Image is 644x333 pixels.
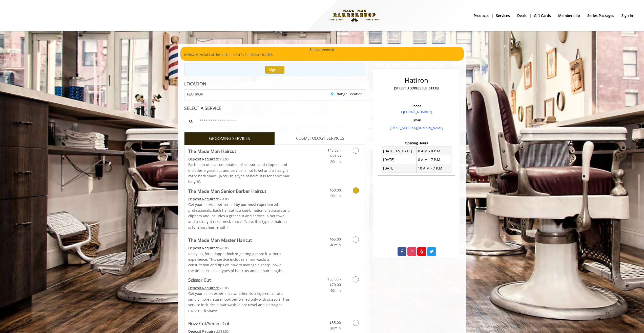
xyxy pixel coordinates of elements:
[188,251,284,273] span: Restyling for a dapper look or getting a more luxurious experience. This service includes a hair ...
[188,202,290,230] p: Get your service performed by our most experienced professionals. Each haircut is a combination o...
[417,155,451,164] td: 8 A.M - 7 P.M
[265,66,284,73] button: Sign In
[184,106,366,111] div: SELECT A SERVICE
[188,291,290,314] p: Get your salon experience whether its a layered cut or a simply more natural look performed only ...
[379,118,454,122] h3: Email
[188,197,219,201] span: This service needs some Advance to be paid before we block your appointment
[534,13,551,18] b: gift cards
[296,135,344,142] span: COSMETOLOGY SERVICES
[188,162,289,184] span: Each haircut is a combination of scissors and clippers and includes a great cut and service, a ho...
[188,157,219,161] span: This service needs some Advance to be paid before we block your appointment
[188,148,236,155] b: The Made Man Haircut
[401,110,432,114] a: + [PHONE_NUMBER].
[188,245,290,251] div: $70.00
[474,13,489,18] b: products
[330,243,341,247] span: 40min
[382,147,417,155] td: [DATE] To [DATE]
[379,77,454,84] h2: Flatiron
[188,236,252,244] b: The Made Man Master Haircut
[417,147,451,155] td: 8 A.M - 8 P.M
[618,12,637,19] a: sign insign in
[187,92,204,96] span: FLATIRON
[492,12,514,19] a: ServicesServices
[188,246,219,250] span: This service needs some Advance to be paid before we block your appointment
[584,12,618,19] a: Series packagesSeries packages
[184,116,197,127] button: Service Search
[209,135,250,142] span: GROOMING SERVICES
[330,288,341,293] span: 40min
[188,156,290,162] div: $48.00
[390,126,443,130] a: [EMAIL_ADDRESS][DOMAIN_NAME]
[331,91,363,96] a: Change Location
[188,196,290,202] div: $54.00
[379,104,454,108] h3: Phone
[417,164,451,173] td: 10 A.M - 7 P.M
[379,86,454,91] p: [STREET_ADDRESS][US_STATE]
[327,277,341,287] span: $50.00 - $70.00
[470,12,492,19] a: Productsproducts
[621,13,633,18] b: sign in
[330,326,341,330] span: 20min
[320,2,389,30] img: Made Man Barbershop logo
[517,13,527,18] b: Deals
[378,141,455,145] h3: Opening Hours
[309,47,335,52] b: Announcements
[188,285,290,291] div: $55.00
[327,148,341,158] span: $45.00 - $50.63
[188,187,266,195] b: The Made Man Senior Barber Haircut
[555,12,584,19] a: MembershipMembership
[330,193,341,198] span: 20min
[330,188,341,193] span: $50.00
[188,276,211,283] b: Scissor Cut
[530,12,555,19] a: Gift cardsgift cards
[330,237,341,242] span: $65.00
[382,155,417,164] td: [DATE]
[514,12,530,19] a: DealsDeals
[587,13,614,18] b: Series packages
[184,81,206,87] b: LOCATION
[382,164,417,173] td: [DATE]
[330,159,341,164] span: 20min
[558,13,580,18] b: Membership
[188,286,219,290] span: This service needs some Advance to be paid before we block your appointment
[188,320,230,327] b: Buzz Cut/Senior Cut
[330,320,341,325] span: $35.00
[184,52,460,57] p: [PERSON_NAME] will be back on [DATE]. Sod is Back [DATE].
[496,13,510,18] b: Services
